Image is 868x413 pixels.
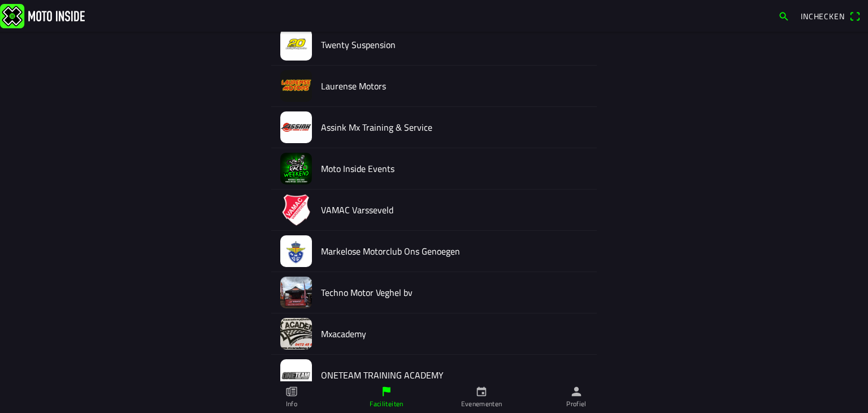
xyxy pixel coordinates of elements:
[321,287,588,298] h2: Techno Motor Veghel bv
[380,385,393,398] ion-icon: flag
[570,385,583,398] ion-icon: person
[321,122,588,133] h2: Assink Mx Training & Service
[321,81,588,92] h2: Laurense Motors
[461,399,502,409] ion-label: Evenementen
[280,235,312,267] img: UByebBRfVoKeJdfrrfejYaKoJ9nquzzw8nymcseR.jpeg
[475,385,488,398] ion-icon: calendar
[280,70,312,102] img: 2ICJh0beNgKd0bCzGU5ym4mQ3NQsOh840YCd1WbW.jpeg
[286,399,297,409] ion-label: Info
[321,246,588,257] h2: Markelose Motorclub Ons Genoegen
[321,164,588,174] h2: Moto Inside Events
[280,359,312,391] img: noFAOFQinkayH5JenIQfeLlHhxAUqehaJ7Y5wFiD.jpeg
[370,399,403,409] ion-label: Faciliteiten
[321,40,588,50] h2: Twenty Suspension
[321,329,588,339] h2: Mxacademy
[285,385,298,398] ion-icon: paper
[280,29,312,61] img: E28A0825-340D-40E8-AD27-BA32E2B38A03.JPG
[772,6,795,25] a: search
[321,205,588,216] h2: VAMAC Varsseveld
[280,194,312,226] img: VO4gprahLP017EXKpe6ESAQbuC99gJKaIARkKhXp.png
[280,277,312,308] img: ukU4OdRNXCoAP1soteft1uAySRKGAmLevqhtcmf5.jpeg
[321,370,588,381] h2: ONETEAM TRAINING ACADEMY
[280,111,312,143] img: CSHL7vcYoxxWhqJ5bhrFgmiQh5Ref4KWvAJxvDmg.jpeg
[280,153,312,184] img: avgeJZzSpmKmC3BUPU1QaKBiIfr5vPWB2m6JbNIg.jpeg
[801,10,845,22] span: Inchecken
[280,318,312,350] img: eEhe0McD5lQ8zYOiULkVOSo7JdHiPLHf7XBlkpDG.jpeg
[795,6,866,25] a: Incheckenqr scanner
[566,399,587,409] ion-label: Profiel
